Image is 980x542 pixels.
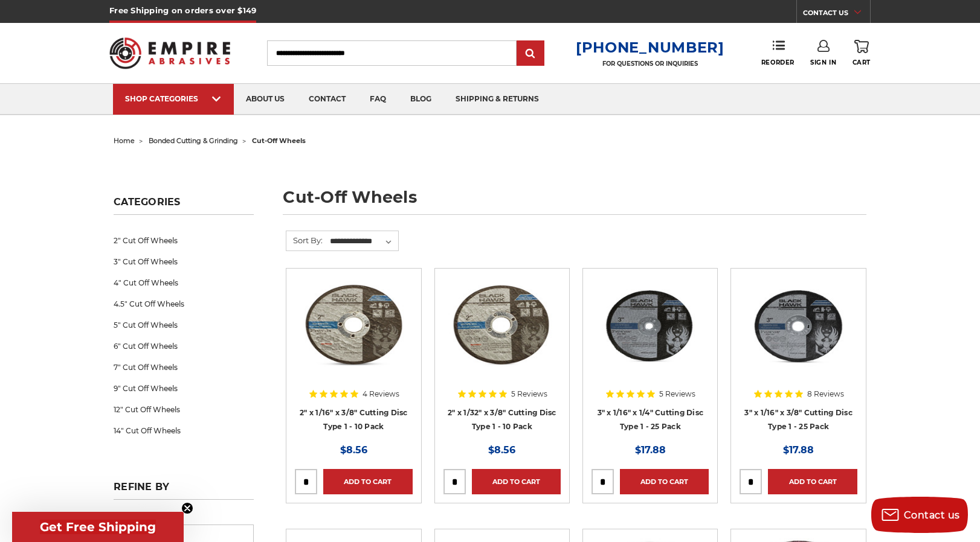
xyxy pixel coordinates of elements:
a: 2" x 1/16" x 3/8" Cut Off Wheel [295,277,412,432]
img: Empire Abrasives [109,30,230,77]
img: 2" x 1/16" x 3/8" Cut Off Wheel [295,277,412,374]
a: [PHONE_NUMBER] [576,39,724,56]
p: FOR QUESTIONS OR INQUIRIES [576,60,724,68]
a: 3” x .0625” x 1/4” Die Grinder Cut-Off Wheels by Black Hawk Abrasives [592,277,709,432]
span: Sign In [810,59,836,66]
a: 3" Cut Off Wheels [114,251,254,272]
a: Add to Cart [768,469,857,494]
a: blog [398,84,443,115]
a: Add to Cart [472,469,561,494]
a: 4" Cut Off Wheels [114,272,254,293]
label: Sort By: [286,231,323,249]
a: bonded cutting & grinding [149,136,238,145]
span: $8.56 [340,444,367,456]
a: faq [358,84,398,115]
a: 12" Cut Off Wheels [114,399,254,420]
a: 9" Cut Off Wheels [114,378,254,399]
a: contact [297,84,358,115]
div: SHOP CATEGORIES [125,94,222,103]
a: Add to Cart [620,469,709,494]
a: 2" x 1/32" x 3/8" Cut Off Wheel [443,277,561,432]
a: shipping & returns [443,84,551,115]
a: 7" Cut Off Wheels [114,357,254,378]
div: Get Free ShippingClose teaser [12,512,184,542]
a: about us [234,84,297,115]
span: $17.88 [783,444,814,456]
a: Add to Cart [323,469,412,494]
span: Cart [853,59,871,66]
h1: cut-off wheels [283,189,866,215]
span: Contact us [904,509,960,521]
a: 2" Cut Off Wheels [114,230,254,251]
span: $17.88 [635,444,666,456]
a: 3" x 1/16" x 3/8" Cutting Disc [740,277,857,432]
a: 6" Cut Off Wheels [114,336,254,357]
a: 5" Cut Off Wheels [114,314,254,336]
button: Close teaser [181,502,193,514]
h5: Refine by [114,481,254,500]
span: Get Free Shipping [40,520,156,534]
a: home [114,136,135,145]
span: $8.56 [488,444,515,456]
img: 2" x 1/32" x 3/8" Cut Off Wheel [443,277,561,374]
a: CONTACT US [803,6,870,23]
img: 3” x .0625” x 1/4” Die Grinder Cut-Off Wheels by Black Hawk Abrasives [592,277,709,374]
span: cut-off wheels [252,136,306,145]
button: Contact us [871,497,968,533]
a: Cart [853,40,871,66]
select: Sort By: [328,232,398,250]
input: Submit [518,42,543,66]
span: Reorder [761,59,795,66]
a: 14" Cut Off Wheels [114,420,254,441]
img: 3" x 1/16" x 3/8" Cutting Disc [740,277,857,374]
h5: Categories [114,196,254,215]
a: Reorder [761,40,795,66]
a: 4.5" Cut Off Wheels [114,293,254,314]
